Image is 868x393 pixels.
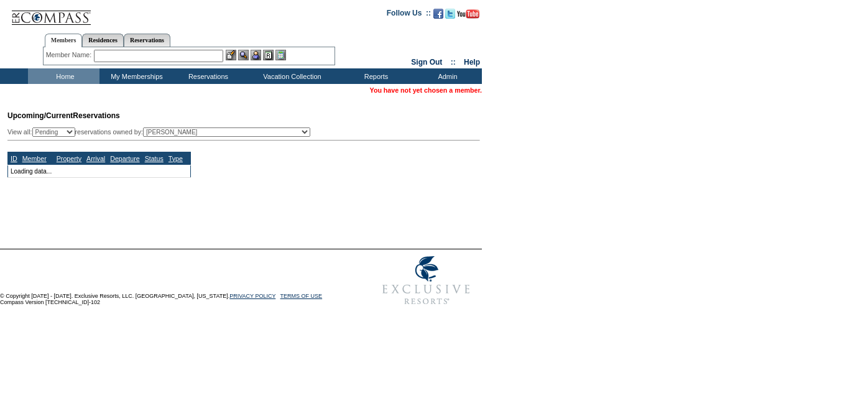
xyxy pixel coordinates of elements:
img: b_calculator.gif [275,50,286,60]
td: Admin [410,68,482,84]
img: Reservations [263,50,274,60]
td: Reports [339,68,410,84]
td: My Memberships [99,68,171,84]
td: Vacation Collection [242,68,339,84]
a: Subscribe to our YouTube Channel [457,12,479,20]
a: Property [57,155,81,162]
img: Follow us on Twitter [445,9,455,19]
span: You have not yet chosen a member. [370,86,482,94]
a: Help [464,58,480,67]
a: Departure [110,155,139,162]
td: Home [28,68,99,84]
a: Follow us on Twitter [445,12,455,20]
img: View [238,50,249,60]
a: Reservations [124,34,170,47]
img: b_edit.gif [226,50,236,60]
td: Loading data... [8,165,191,177]
span: :: [451,58,456,67]
a: ID [11,155,17,162]
img: Exclusive Resorts [371,249,482,312]
a: Become our fan on Facebook [433,12,443,20]
a: Sign Out [411,58,442,67]
a: PRIVACY POLICY [229,293,275,299]
a: Members [45,34,83,47]
a: Type [169,155,183,162]
div: View all: reservations owned by: [7,127,316,137]
img: Become our fan on Facebook [433,9,443,19]
td: Reservations [171,68,242,84]
td: Follow Us :: [387,7,431,22]
span: Upcoming/Current [7,111,73,120]
div: Member Name: [46,50,94,60]
img: Subscribe to our YouTube Channel [457,9,479,19]
a: Member [22,155,47,162]
a: Arrival [86,155,105,162]
a: Status [145,155,164,162]
span: Reservations [7,111,120,120]
img: Impersonate [251,50,261,60]
a: TERMS OF USE [280,293,323,299]
a: Residences [82,34,124,47]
